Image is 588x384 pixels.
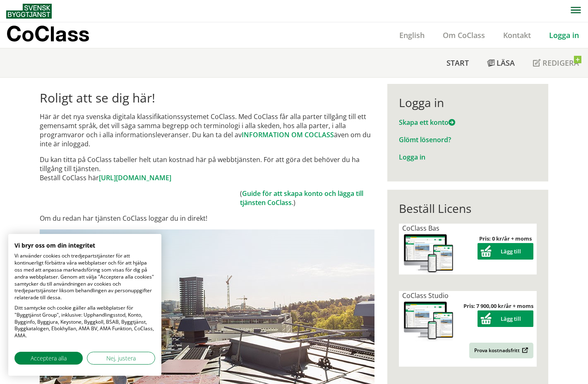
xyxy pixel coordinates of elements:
[99,173,171,182] a: [URL][DOMAIN_NAME]
[399,95,537,110] div: Logga in
[6,22,107,48] a: CoClass
[240,189,363,207] a: Guide för att skapa konto och lägga till tjänsten CoClass
[479,235,532,242] strong: Pris: 0 kr/år + moms
[478,243,533,260] button: Lägg till
[521,347,528,353] img: Outbound.png
[14,352,83,365] button: Acceptera alla cookies
[399,153,425,162] a: Logga in
[402,291,449,300] span: CoClass Studio
[446,58,469,68] span: Start
[40,91,374,105] h1: Roligt att se dig här!
[399,201,537,215] div: Beställ Licens
[463,302,533,310] strong: Pris: 7 900,00 kr/år + moms
[40,214,374,223] p: Om du redan har tjänsten CoClass loggar du in direkt!
[87,352,155,365] button: Justera cookie preferenser
[469,343,533,358] a: Prova kostnadsfritt
[540,30,588,40] a: Logga in
[478,315,533,322] a: Lägg till
[399,135,451,144] a: Glömt lösenord?
[478,248,533,255] a: Lägg till
[399,118,455,127] a: Skapa ett konto
[478,48,524,77] a: Läsa
[402,233,455,274] img: coclass-license.jpg
[390,30,434,40] a: English
[40,155,374,182] p: Du kan titta på CoClass tabeller helt utan kostnad här på webbtjänsten. För att göra det behöver ...
[14,242,155,249] h2: Vi bryr oss om din integritet
[14,305,155,339] p: Ditt samtycke och cookie gäller alla webbplatser för "Byggtjänst Group", inklusive: Upphandlingss...
[437,48,478,77] a: Start
[14,253,155,301] p: Vi använder cookies och tredjepartstjänster för att kontinuerligt förbättra våra webbplatser och ...
[402,224,439,233] span: CoClass Bas
[106,354,136,363] span: Nej, justera
[494,30,540,40] a: Kontakt
[402,300,455,342] img: coclass-license.jpg
[478,310,533,327] button: Lägg till
[240,189,374,207] td: ( .)
[242,130,334,139] a: INFORMATION OM COCLASS
[434,30,494,40] a: Om CoClass
[6,29,89,38] p: CoClass
[497,58,515,68] span: Läsa
[31,354,67,363] span: Acceptera alla
[40,112,374,148] p: Här är det nya svenska digitala klassifikationssystemet CoClass. Med CoClass får alla parter till...
[6,4,52,19] img: Svensk Byggtjänst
